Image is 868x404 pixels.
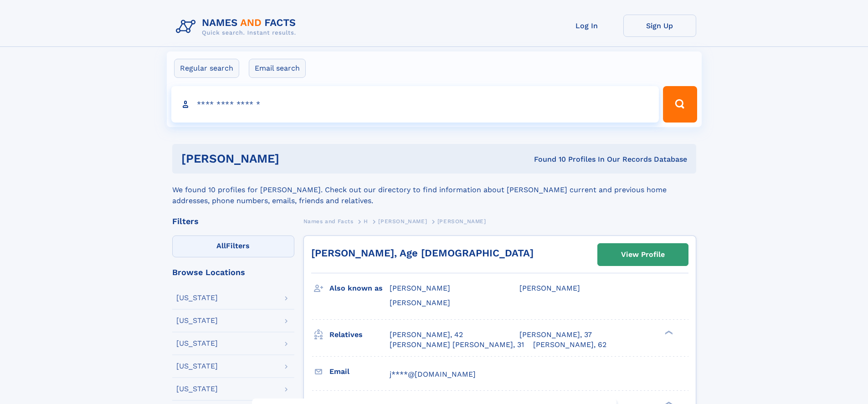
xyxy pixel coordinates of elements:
[172,217,294,225] div: Filters
[598,244,688,266] a: View Profile
[390,284,450,292] span: [PERSON_NAME]
[176,363,218,370] div: [US_STATE]
[172,268,294,276] div: Browse Locations
[171,86,659,123] input: search input
[176,340,218,347] div: [US_STATE]
[623,15,696,37] a: Sign Up
[390,298,450,307] span: [PERSON_NAME]
[437,218,486,225] span: [PERSON_NAME]
[172,235,294,257] label: Filters
[406,154,687,164] div: Found 10 Profiles In Our Records Database
[329,364,390,379] h3: Email
[519,330,592,340] a: [PERSON_NAME], 37
[172,174,696,206] div: We found 10 profiles for [PERSON_NAME]. Check out our directory to find information about [PERSON...
[390,340,524,350] a: [PERSON_NAME] [PERSON_NAME], 31
[303,215,354,227] a: Names and Facts
[176,317,218,324] div: [US_STATE]
[378,218,427,225] span: [PERSON_NAME]
[378,215,427,227] a: [PERSON_NAME]
[329,327,390,343] h3: Relatives
[311,247,534,259] a: [PERSON_NAME], Age [DEMOGRAPHIC_DATA]
[390,330,463,340] a: [PERSON_NAME], 42
[181,153,407,164] h1: [PERSON_NAME]
[533,340,606,350] a: [PERSON_NAME], 62
[329,281,390,296] h3: Also known as
[176,385,218,393] div: [US_STATE]
[519,284,580,292] span: [PERSON_NAME]
[621,244,665,265] div: View Profile
[364,218,368,225] span: H
[663,86,697,123] button: Search Button
[663,329,673,335] div: ❯
[216,241,226,250] span: All
[550,15,623,37] a: Log In
[176,294,218,302] div: [US_STATE]
[172,15,303,39] img: Logo Names and Facts
[174,59,239,78] label: Regular search
[249,59,306,78] label: Email search
[364,215,368,227] a: H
